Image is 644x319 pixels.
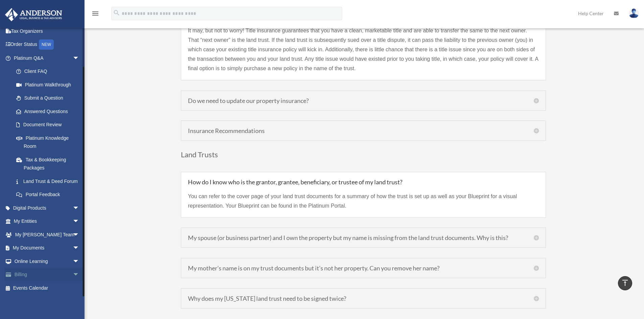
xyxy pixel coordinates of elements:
h5: Do we need to update our property insurance? [188,98,539,104]
a: Submit a Question [9,91,90,105]
a: My [PERSON_NAME] Teamarrow_drop_down [5,228,90,241]
a: Document Review [9,118,90,132]
span: arrow_drop_down [73,255,86,268]
a: Platinum Q&Aarrow_drop_down [5,51,90,65]
h5: My mother’s name is on my trust documents but it’s not her property. Can you remove her name? [188,265,539,271]
span: arrow_drop_down [73,268,86,282]
a: Online Learningarrow_drop_down [5,255,90,268]
span: arrow_drop_down [73,201,86,215]
a: Answered Questions [9,105,90,118]
img: User Pic [629,8,639,18]
span: arrow_drop_down [73,51,86,65]
img: Anderson Advisors Platinum Portal [3,8,64,21]
a: Order StatusNEW [5,38,90,52]
a: vertical_align_top [618,276,632,290]
a: menu [91,12,99,18]
a: Land Trust & Deed Forum [9,175,86,188]
a: My Entitiesarrow_drop_down [5,215,90,228]
span: arrow_drop_down [73,241,86,255]
p: You can refer to the cover page of your land trust documents for a summary of how the trust is se... [188,192,539,211]
span: arrow_drop_down [73,228,86,242]
a: Platinum Knowledge Room [9,131,90,153]
i: search [113,9,120,17]
p: It may, but not to worry! Title insurance guarantees that you have a clean, marketable title and ... [188,26,539,73]
span: arrow_drop_down [73,215,86,229]
h5: Insurance Recommendations [188,128,539,134]
a: Portal Feedback [9,188,90,202]
h5: How do I know who is the grantor, grantee, beneficiary, or trustee of my land trust? [188,179,539,185]
a: Events Calendar [5,281,90,295]
div: NEW [39,39,54,50]
a: Platinum Walkthrough [9,78,90,91]
a: Client FAQ [9,65,90,78]
a: Tax Organizers [5,24,90,38]
a: My Documentsarrow_drop_down [5,241,90,255]
h5: My spouse (or business partner) and I own the property but my name is missing from the land trust... [188,235,539,241]
i: menu [91,9,99,18]
a: Digital Productsarrow_drop_down [5,201,90,215]
a: Tax & Bookkeeping Packages [9,153,90,175]
a: Billingarrow_drop_down [5,268,90,282]
i: vertical_align_top [621,279,629,287]
h3: Land Trusts [181,151,546,162]
h5: Why does my [US_STATE] land trust need to be signed twice? [188,295,539,301]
